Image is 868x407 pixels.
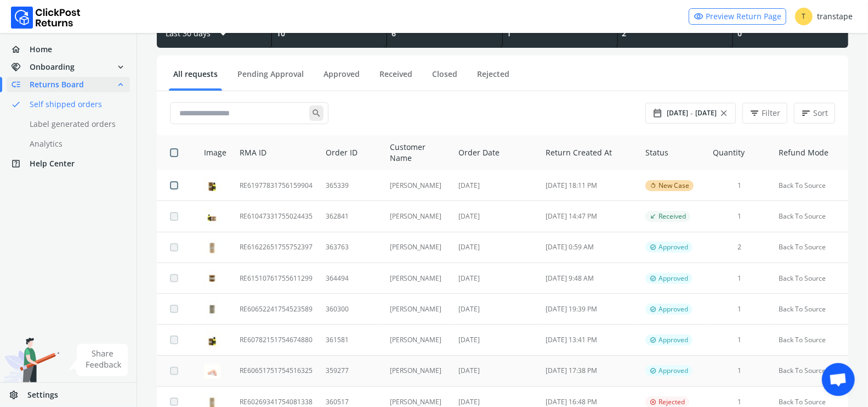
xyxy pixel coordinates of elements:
td: [DATE] [452,170,539,201]
td: [PERSON_NAME] [383,355,452,386]
img: row_image [204,332,220,348]
a: doneSelf shipped orders [7,97,143,112]
span: Received [659,212,686,221]
a: Received [375,69,417,88]
td: [DATE] 18:11 PM [539,170,639,201]
td: RE61510761755611299 [233,263,319,293]
span: Approved [659,243,688,252]
span: Approved [659,336,688,344]
th: Order ID [319,135,383,170]
td: [PERSON_NAME] [383,170,452,201]
span: done [11,97,21,112]
td: [DATE] 9:48 AM [539,263,639,293]
img: row_image [204,239,220,255]
span: call_received [650,212,656,221]
th: Customer Name [383,135,452,170]
span: Approved [659,274,688,283]
a: Approved [319,69,364,88]
div: 0 [737,28,844,39]
span: highlight_off [650,398,656,406]
td: Back To Source [772,232,848,263]
td: 365339 [319,170,383,201]
span: Settings [27,389,58,400]
td: Back To Source [772,325,848,355]
td: 1 [707,263,772,293]
td: [PERSON_NAME] [383,201,452,232]
a: Open chat [822,363,855,396]
span: settings [9,387,27,403]
td: Back To Source [772,294,848,325]
td: 362841 [319,201,383,232]
span: Approved [659,305,688,314]
span: help_center [11,156,30,171]
img: row_image [204,363,220,379]
img: row_image [204,208,220,225]
span: Returns Board [30,79,84,90]
span: visibility [694,9,704,24]
span: sort [801,105,811,121]
th: Refund Mode [772,135,848,170]
span: New Case [659,181,689,190]
span: Rejected [659,398,685,406]
a: Analytics [7,136,143,152]
td: 2 [707,232,772,263]
td: [DATE] [452,201,539,232]
td: Back To Source [772,263,848,293]
td: 1 [707,355,772,386]
td: Back To Source [772,170,848,201]
span: verified [650,336,656,344]
td: 1 [707,170,772,201]
span: expand_less [116,77,126,92]
a: visibilityPreview Return Page [689,8,786,25]
td: [DATE] 0:59 AM [539,232,639,263]
span: Help Center [30,158,75,169]
td: RE60652241754523589 [233,294,319,325]
td: 1 [707,294,772,325]
td: [DATE] 14:47 PM [539,201,639,232]
span: - [690,108,693,119]
a: Closed [428,69,462,88]
a: Label generated orders [7,116,143,132]
td: 361581 [319,325,383,355]
td: [PERSON_NAME] [383,263,452,293]
th: Quantity [707,135,772,170]
span: Approved [659,366,688,375]
span: date_range [653,105,662,121]
td: [DATE] [452,325,539,355]
td: [DATE] 19:39 PM [539,294,639,325]
span: home [11,42,30,57]
td: 364494 [319,263,383,293]
td: 1 [707,201,772,232]
span: verified [650,274,656,283]
span: arrow_drop_down [215,24,231,43]
td: [DATE] [452,294,539,325]
span: filter_list [750,105,759,121]
span: verified [650,366,656,375]
a: Pending Approval [233,69,308,88]
span: T [795,8,813,25]
td: 360300 [319,294,383,325]
td: RE60782151754674880 [233,325,319,355]
th: Return Created At [539,135,639,170]
span: low_priority [11,77,30,92]
img: row_image [204,177,220,194]
div: 2 [622,28,728,39]
a: All requests [169,69,222,88]
td: 359277 [319,355,383,386]
span: [DATE] [695,109,717,118]
td: [DATE] [452,263,539,293]
a: help_centerHelp Center [7,156,130,171]
span: rotate_left [650,181,656,190]
th: RMA ID [233,135,319,170]
img: share feedback [69,344,128,376]
span: Filter [762,108,780,119]
td: [DATE] 13:41 PM [539,325,639,355]
button: sortSort [794,103,835,124]
span: verified [650,305,656,314]
span: verified [650,243,656,252]
td: 363763 [319,232,383,263]
a: homeHome [7,42,130,57]
td: RE61047331755024435 [233,201,319,232]
td: RE60651751754516325 [233,355,319,386]
td: [PERSON_NAME] [383,294,452,325]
